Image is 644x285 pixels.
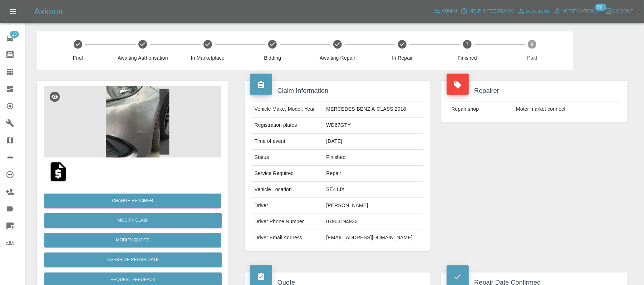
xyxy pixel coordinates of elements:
[323,230,423,246] td: [EMAIL_ADDRESS][DOMAIN_NAME]
[323,134,423,150] td: [DATE]
[323,214,423,230] td: 07903194936
[503,54,562,61] span: Paid
[252,150,324,166] td: Status
[448,101,513,117] td: Repair shop
[513,101,620,117] td: Motor market connect
[323,182,423,198] td: SE41JX
[604,6,635,17] button: Logout
[113,54,173,61] span: Awaiting Authorisation
[44,194,221,208] button: Change Repairer
[526,7,550,16] span: Account
[438,54,497,61] span: Finished
[48,54,108,61] span: Fnol
[250,86,426,96] h4: Claim Information
[252,230,324,246] td: Driver Email Address
[562,7,599,15] span: Notifications
[252,166,324,182] td: Service Required
[252,214,324,230] td: Driver Phone Number
[323,198,423,214] td: [PERSON_NAME]
[595,4,606,11] span: 99+
[466,42,469,47] text: 7
[44,252,222,267] button: Override Repair Date
[373,54,432,61] span: In Repair
[447,86,622,96] h4: Repairer
[432,6,459,17] a: Admin
[442,7,457,15] span: Admin
[613,7,634,15] span: Logout
[178,54,237,61] span: In Marketplace
[44,213,222,228] a: Modify Claim
[4,3,21,20] button: Open drawer
[44,233,221,247] button: Modify Quote
[252,182,324,198] td: Vehicle Location
[468,7,513,15] span: Help & Feedback
[252,198,324,214] td: Driver
[552,6,601,17] button: Notifications
[10,31,19,38] span: 13
[252,134,324,150] td: Time of event
[34,6,63,17] h5: Axioma
[531,42,534,47] text: 8
[252,101,324,117] td: Vehicle Make, Model, Year
[515,6,552,17] a: Account
[47,160,70,183] img: qt_1RltdKA4aDea5wMjNeXnifBP
[308,54,367,61] span: Awaiting Repair
[459,6,515,17] button: Help & Feedback
[323,101,423,117] td: MERCEDES-BENZ A-CLASS 2018
[44,86,221,157] img: ea7b7633-7c01-46d9-af92-ffc298435649
[323,150,423,166] td: Finished
[323,117,423,134] td: WD67GTY
[243,54,303,61] span: Bidding
[323,166,423,182] td: Repair
[252,117,324,134] td: Registration plates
